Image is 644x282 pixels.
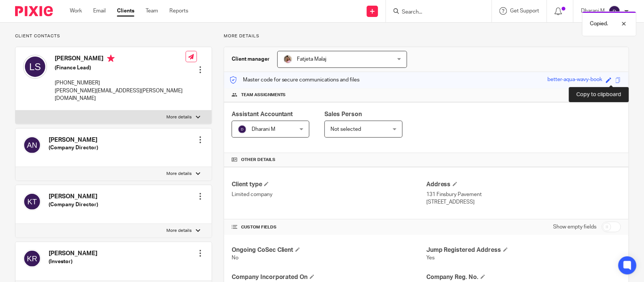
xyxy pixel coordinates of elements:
span: Yes [426,255,435,261]
p: More details [224,33,629,39]
a: Reports [169,7,188,15]
span: Other details [241,157,275,163]
h4: Client type [232,181,426,189]
p: Limited company [232,191,426,198]
span: Not selected [330,127,361,132]
p: [PHONE_NUMBER] [55,79,186,87]
h4: Address [426,181,621,189]
h4: [PERSON_NAME] [49,136,98,144]
a: Work [70,7,82,15]
img: Pixie [15,6,53,16]
h4: Company Reg. No. [426,273,621,281]
p: [STREET_ADDRESS] [426,198,621,206]
a: Email [93,7,106,15]
p: Copied. [590,20,608,28]
h4: Company Incorporated On [232,273,426,281]
img: svg%3E [23,250,41,268]
p: Master code for secure communications and files [230,76,360,84]
a: Clients [117,7,134,15]
span: Team assignments [241,92,286,98]
img: svg%3E [23,136,41,154]
label: Show empty fields [553,223,596,231]
img: svg%3E [23,55,47,79]
h4: [PERSON_NAME] [49,193,98,201]
p: More details [167,171,192,177]
span: No [232,255,238,261]
p: More details [167,228,192,234]
h4: CUSTOM FIELDS [232,224,426,230]
h4: [PERSON_NAME] [49,250,97,257]
img: svg%3E [238,125,247,134]
p: [PERSON_NAME][EMAIL_ADDRESS][PERSON_NAME][DOMAIN_NAME] [55,87,186,103]
img: MicrosoftTeams-image%20(5).png [283,55,292,64]
h4: Ongoing CoSec Client [232,246,426,254]
img: svg%3E [609,5,621,17]
span: Sales Person [324,111,362,117]
span: Fatjeta Malaj [297,57,327,62]
h5: (Finance Lead) [55,64,186,72]
h5: (Investor) [49,258,97,265]
img: svg%3E [23,193,41,211]
a: Team [146,7,158,15]
h4: [PERSON_NAME] [55,55,186,64]
i: Primary [107,55,115,62]
h5: (Company Director) [49,144,98,152]
p: More details [167,114,192,120]
span: Dharani M [252,127,275,132]
p: Client contacts [15,33,212,39]
p: 131 Finsbury Pavement [426,191,621,198]
div: better-aqua-wavy-book [547,76,602,84]
h3: Client manager [232,55,270,63]
h5: (Company Director) [49,201,98,208]
h4: Jump Registered Address [426,246,621,254]
span: Assistant Accountant [232,111,293,117]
